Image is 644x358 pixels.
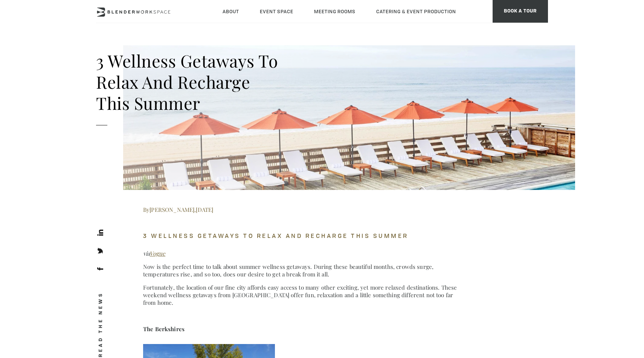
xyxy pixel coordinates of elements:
[143,250,165,257] em: via
[96,50,284,113] h1: 3 Wellness Getaways to Relax and Recharge this Summer
[143,230,463,242] h4: 3 Wellness Getaways to Relax and Recharge this Summer
[143,284,463,306] p: Fortunately, the location of our fine city affords easy access to many other exciting, yet more r...
[143,205,548,215] h4: By ,
[143,263,463,278] p: Now is the perfect time to talk about summer wellness getaways. During these beautiful months, cr...
[196,206,213,213] span: [DATE]
[150,250,165,257] a: Vogue
[150,206,194,213] span: [PERSON_NAME]
[143,325,185,333] strong: The Berkshires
